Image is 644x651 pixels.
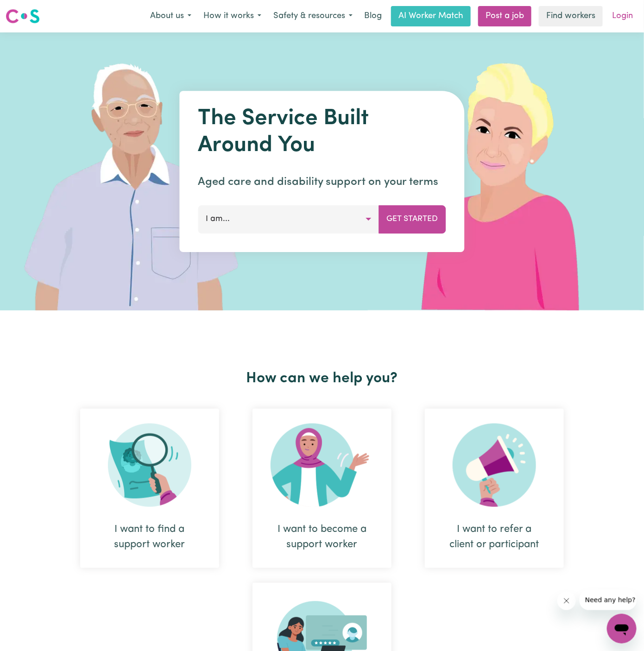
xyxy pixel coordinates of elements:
[557,592,576,610] iframe: Close message
[6,8,40,25] img: Careseekers logo
[267,6,359,26] button: Safety & resources
[253,409,391,568] div: I want to become a support worker
[198,106,446,159] h1: The Service Built Around You
[144,6,197,26] button: About us
[453,423,536,507] img: Refer
[102,522,197,552] div: I want to find a support worker
[198,205,379,233] button: I am...
[275,522,369,552] div: I want to become a support worker
[359,6,387,26] a: Blog
[478,6,531,26] a: Post a job
[539,6,603,26] a: Find workers
[391,6,471,26] a: AI Worker Match
[80,409,219,568] div: I want to find a support worker
[108,423,191,507] img: Search
[198,174,446,190] p: Aged care and disability support on your terms
[425,409,564,568] div: I want to refer a client or participant
[197,6,267,26] button: How it works
[447,522,542,552] div: I want to refer a client or participant
[607,614,637,644] iframe: Button to launch messaging window
[6,6,40,27] a: Careseekers logo
[606,6,638,26] a: Login
[379,205,446,233] button: Get Started
[580,590,637,610] iframe: Message from company
[271,423,373,507] img: Become Worker
[63,370,581,387] h2: How can we help you?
